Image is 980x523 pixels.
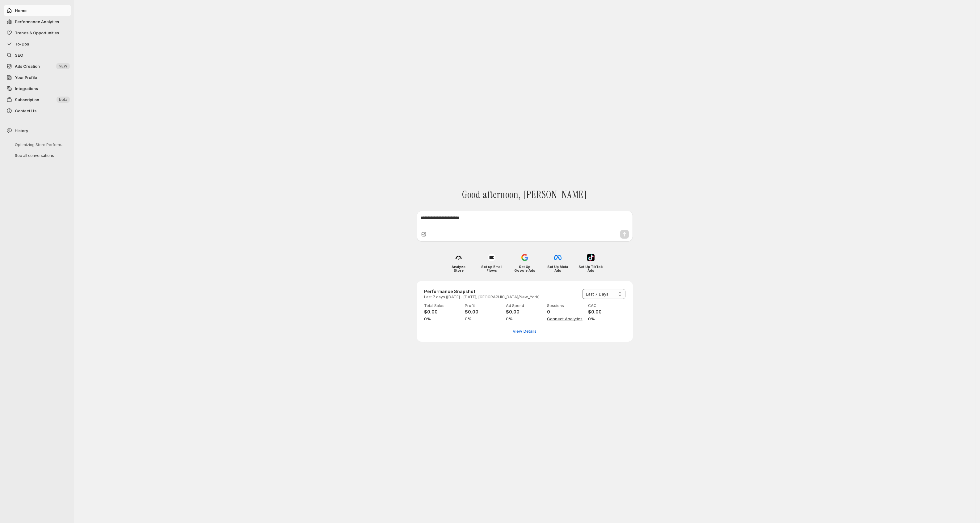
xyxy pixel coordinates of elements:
[15,108,36,113] span: Contact Us
[15,53,23,58] span: SEO
[4,83,71,94] a: Integrations
[424,309,461,315] h4: $0.00
[15,128,28,134] span: History
[521,254,528,261] img: Set Up Google Ads icon
[588,309,625,315] h4: $0.00
[547,316,584,322] span: Connect Analytics
[513,328,536,334] span: View Details
[462,189,587,201] span: Good afternoon, [PERSON_NAME]
[455,254,462,261] img: Analyze Store icon
[506,316,543,322] span: 0%
[4,27,71,38] button: Trends & Opportunities
[15,19,59,24] span: Performance Analytics
[588,316,625,322] span: 0%
[424,316,461,322] span: 0%
[424,303,461,308] p: Total Sales
[547,309,584,315] h4: 0
[509,326,540,336] button: View detailed performance
[421,231,427,237] button: Upload image
[15,75,37,80] span: Your Profile
[4,50,71,61] a: SEO
[465,303,502,308] p: Profit
[587,254,595,261] img: Set Up TikTok Ads icon
[15,8,27,13] span: Home
[465,309,502,315] h4: $0.00
[424,288,540,295] h3: Performance Snapshot
[578,265,603,272] h4: Set Up TikTok Ads
[4,5,71,16] button: Home
[512,265,537,272] h4: Set Up Google Ads
[4,61,71,72] button: Ads Creation
[506,309,543,315] h4: $0.00
[506,303,543,308] p: Ad Spend
[15,30,59,35] span: Trends & Opportunities
[10,140,69,149] button: Optimizing Store Performance Analysis Steps
[4,94,71,105] button: Subscription
[15,41,29,46] span: To-Dos
[4,72,71,83] a: Your Profile
[15,64,40,69] span: Ads Creation
[4,38,71,50] button: To-Dos
[15,86,38,91] span: Integrations
[465,316,502,322] span: 0%
[545,265,570,272] h4: Set Up Meta Ads
[488,254,495,261] img: Set up Email Flows icon
[10,151,69,160] button: See all conversations
[588,303,625,308] p: CAC
[4,105,71,116] button: Contact Us
[554,254,562,261] img: Set Up Meta Ads icon
[4,16,71,27] button: Performance Analytics
[479,265,504,272] h4: Set up Email Flows
[446,265,471,272] h4: Analyze Store
[424,295,540,300] p: Last 7 days ([DATE] - [DATE], [GEOGRAPHIC_DATA]/New_York)
[547,303,584,308] p: Sessions
[59,97,67,102] span: beta
[59,64,67,69] span: NEW
[15,97,39,102] span: Subscription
